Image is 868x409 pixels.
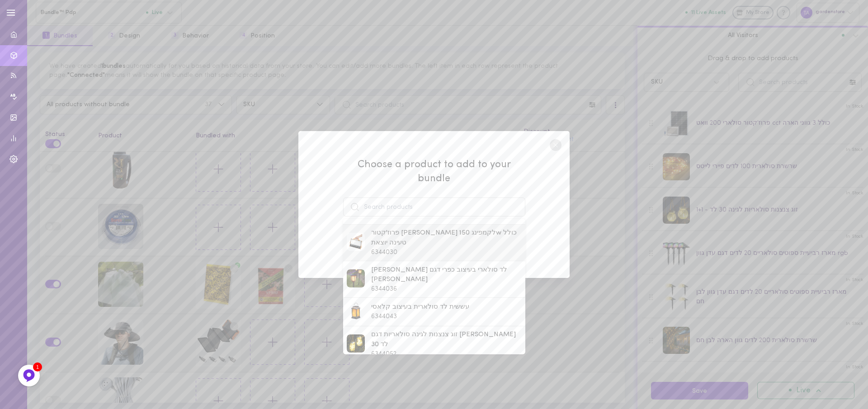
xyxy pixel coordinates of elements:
span: Choose a product to add to your bundle [343,158,525,186]
img: Feedback Button [22,369,36,382]
span: 6344030 [371,249,397,256]
span: זוג צנצנות לגינה סולאריות דגם [PERSON_NAME] 30 לד [371,330,521,349]
div: 1 [33,362,42,371]
input: Search products [343,197,525,216]
span: עששית לד סולארית בעיצוב קלאסי [371,302,469,312]
span: 6344052 [371,351,396,357]
span: 6344043 [371,313,397,320]
span: פרוז'קטור [PERSON_NAME] לקמפינג 150w כולל טעינה יוצאת [371,228,521,248]
span: 6344036 [371,286,397,292]
span: [PERSON_NAME] לד סולארי בעיצוב כפרי דגם [PERSON_NAME] [371,265,521,285]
